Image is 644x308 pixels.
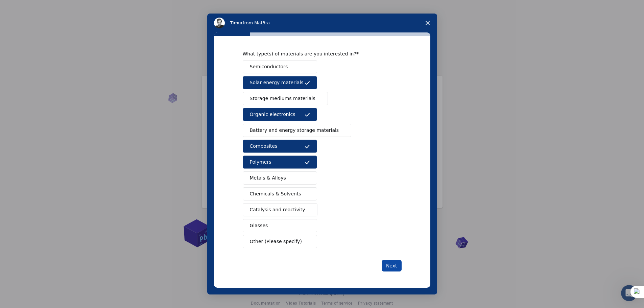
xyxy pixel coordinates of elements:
span: Close survey [418,14,437,32]
button: Semiconductors [243,60,317,73]
span: Polymers [250,159,271,166]
span: from Mat3ra [243,20,270,25]
span: Chemicals & Solvents [250,190,301,197]
div: What type(s) of materials are you interested in? [243,51,391,57]
span: Glasses [250,222,268,229]
button: Other (Please specify) [243,235,317,248]
button: Glasses [243,219,317,232]
button: Metals & Alloys [243,171,317,185]
button: Battery and energy storage materials [243,124,352,137]
button: Solar energy materials [243,76,317,89]
button: Next [382,260,402,271]
span: Other (Please specify) [250,238,302,245]
span: Battery and energy storage materials [250,127,339,134]
span: Assistance [11,5,44,11]
button: Storage mediums materials [243,92,328,105]
span: Metals & Alloys [250,174,286,182]
span: Organic electronics [250,111,295,118]
img: Profile image for Timur [214,18,225,28]
button: Polymers [243,156,317,169]
button: Catalysis and reactivity [243,203,318,216]
span: Solar energy materials [250,79,304,86]
span: Composites [250,143,278,150]
span: Semiconductors [250,63,288,70]
span: Catalysis and reactivity [250,206,305,213]
span: Storage mediums materials [250,95,315,102]
button: Organic electronics [243,108,317,121]
button: Composites [243,140,317,153]
span: Timur [230,20,243,25]
button: Chemicals & Solvents [243,187,317,200]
